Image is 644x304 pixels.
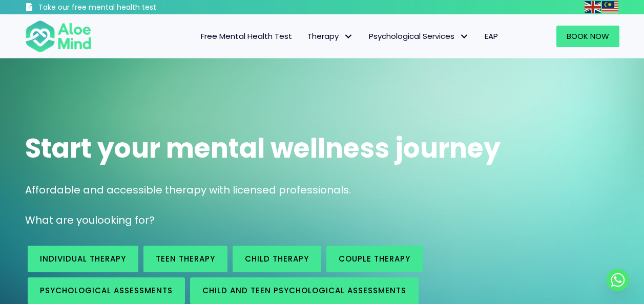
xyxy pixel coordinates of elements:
[567,31,609,41] span: Book Now
[95,213,155,227] span: looking for?
[326,246,423,272] a: Couple therapy
[245,253,309,264] span: Child Therapy
[585,1,602,13] a: English
[190,277,419,304] a: Child and Teen Psychological assessments
[202,285,406,296] span: Child and Teen Psychological assessments
[25,213,95,227] span: What are you
[607,269,629,291] a: Whatsapp
[485,31,498,41] span: EAP
[38,3,211,13] h3: Take our free mental health test
[341,29,356,44] span: Therapy: submenu
[602,1,619,13] a: Malay
[201,31,292,41] span: Free Mental Health Test
[339,253,410,264] span: Couple therapy
[361,26,477,47] a: Psychological ServicesPsychological Services: submenu
[25,183,619,198] p: Affordable and accessible therapy with licensed professionals.
[477,26,506,47] a: EAP
[585,1,601,13] img: en
[193,26,300,47] a: Free Mental Health Test
[602,1,618,13] img: ms
[369,31,469,41] span: Psychological Services
[105,26,506,47] nav: Menu
[40,253,126,264] span: Individual therapy
[28,246,138,272] a: Individual therapy
[307,31,354,41] span: Therapy
[28,277,185,304] a: Psychological assessments
[143,246,227,272] a: Teen Therapy
[556,26,619,47] a: Book Now
[25,19,92,53] img: Aloe mind Logo
[156,253,215,264] span: Teen Therapy
[233,246,321,272] a: Child Therapy
[457,29,472,44] span: Psychological Services: submenu
[40,285,173,296] span: Psychological assessments
[300,26,361,47] a: TherapyTherapy: submenu
[25,3,211,14] a: Take our free mental health test
[25,129,501,167] span: Start your mental wellness journey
